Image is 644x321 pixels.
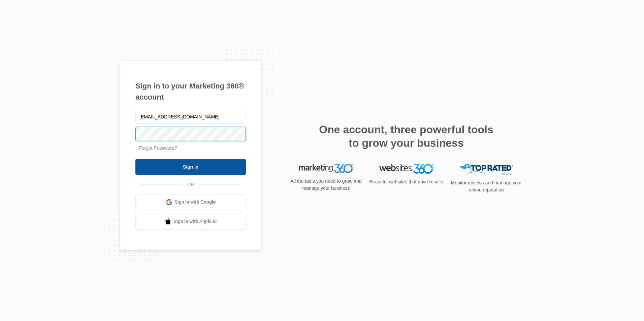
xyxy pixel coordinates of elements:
span: Sign in with Apple Id [174,218,217,225]
p: Monitor reviews and manage your online reputation [449,179,524,193]
span: Sign in with Google [175,199,216,206]
h2: One account, three powerful tools to grow your business [317,123,495,150]
img: Marketing 360 [299,164,353,173]
img: Top Rated Local [459,164,513,175]
a: Sign in with Google [135,194,246,210]
a: Forgot Password? [139,145,177,151]
a: Sign in with Apple Id [135,214,246,230]
h1: Sign in to your Marketing 360® account [135,80,246,103]
span: OR [183,181,199,188]
input: Sign In [135,159,246,175]
p: Beautiful websites that drive results [368,178,444,185]
img: Websites 360 [379,164,433,174]
input: Email [135,110,246,124]
p: All the tools you need to grow and manage your business [288,178,364,192]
